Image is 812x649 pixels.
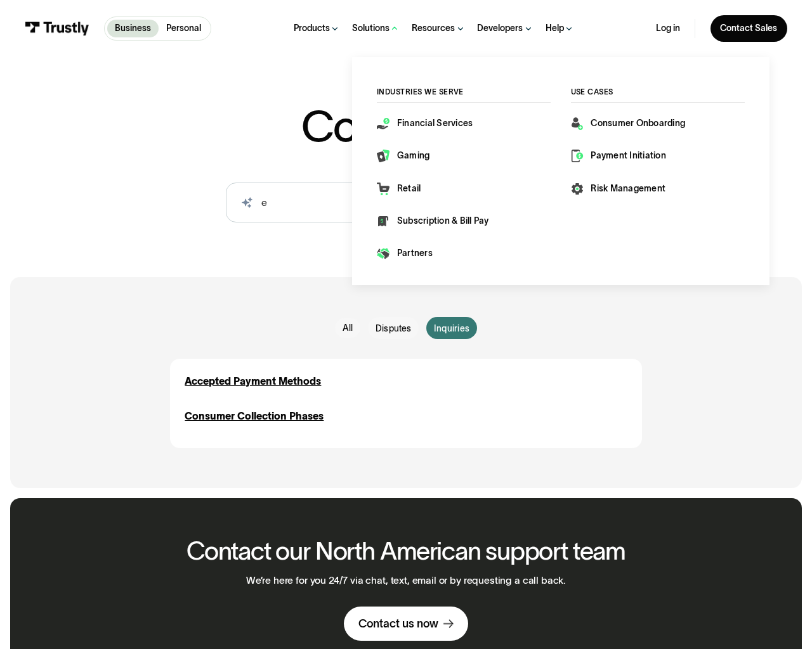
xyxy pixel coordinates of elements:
[477,23,523,34] div: Developers
[377,247,433,260] a: Partners
[170,317,642,339] form: Email Form
[397,247,433,260] div: Partners
[377,150,429,162] a: Gaming
[185,374,321,389] a: Accepted Payment Methods
[397,117,473,130] div: Financial Services
[397,215,489,228] div: Subscription & Bill Pay
[377,87,551,97] div: Industries We Serve
[246,575,566,587] p: We’re here for you 24/7 via chat, text, email or by requesting a call back.
[376,323,412,335] span: Disputes
[226,183,586,222] form: Search
[656,23,680,34] a: Log in
[159,20,209,37] a: Personal
[591,150,666,162] div: Payment Initiation
[358,617,438,631] div: Contact us now
[185,409,324,424] a: Consumer Collection Phases
[591,183,665,195] div: Risk Management
[343,322,353,335] div: All
[571,117,686,130] a: Consumer Onboarding
[397,183,421,195] div: Retail
[710,15,787,41] a: Contact Sales
[591,117,685,130] div: Consumer Onboarding
[546,23,564,34] div: Help
[412,23,455,34] div: Resources
[344,607,468,641] a: Contact us now
[166,22,201,35] p: Personal
[187,537,625,565] h2: Contact our North American support team
[294,23,330,34] div: Products
[571,87,745,97] div: Use cases
[434,323,469,335] span: Inquiries
[571,150,666,162] a: Payment Initiation
[571,183,666,195] a: Risk Management
[25,22,89,35] img: Trustly Logo
[352,57,769,285] nav: Solutions
[720,23,777,34] div: Contact Sales
[352,23,390,34] div: Solutions
[115,22,151,35] p: Business
[301,105,510,148] h1: Collections
[107,20,159,37] a: Business
[397,150,430,162] div: Gaming
[226,183,586,222] input: search
[335,318,360,338] a: All
[377,183,421,195] a: Retail
[377,117,473,130] a: Financial Services
[377,215,489,228] a: Subscription & Bill Pay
